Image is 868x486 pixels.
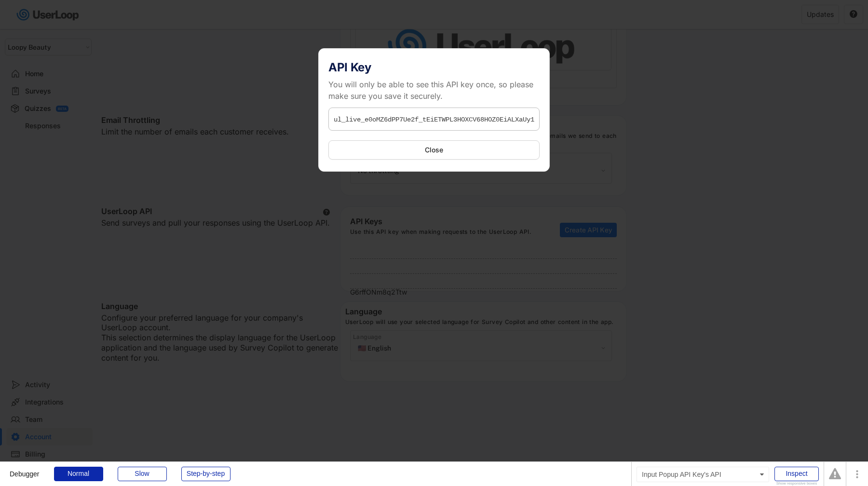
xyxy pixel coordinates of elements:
div: Debugger [10,462,40,477]
div: Normal [54,467,103,481]
input: ul_live_e0oMZ6dPP7Ue2f_tEiETWPL3HOXCV68HOZ0EiALXaUy1PIbG5KQydYNsa1c45Wd [328,108,540,131]
div: Slow [118,467,167,481]
h5: API Key [328,60,540,75]
div: Show responsive boxes [774,482,819,486]
div: Inspect [774,467,819,481]
div: You will only be able to see this API key once, so please make sure you save it securely. [328,79,540,102]
button: Close [328,140,540,160]
div: Input Popup API Key's API [637,467,769,482]
div: Step-by-step [181,467,231,481]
